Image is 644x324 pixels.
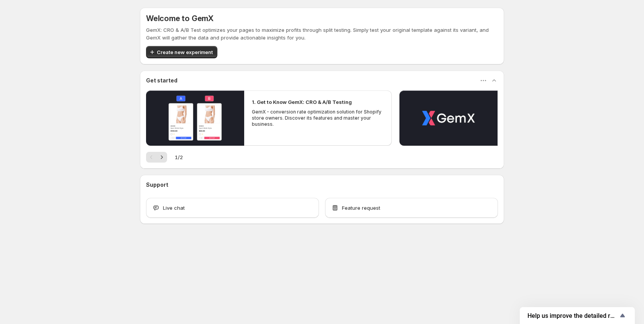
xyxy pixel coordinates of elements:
h5: Welcome to GemX [146,14,214,23]
button: Play video [146,90,244,146]
p: GemX - conversion rate optimization solution for Shopify store owners. Discover its features and ... [252,109,384,127]
span: Create new experiment [157,48,213,56]
button: Show survey - Help us improve the detailed report for A/B campaigns [527,311,627,320]
span: Help us improve the detailed report for A/B campaigns [527,312,618,319]
button: Next [156,152,167,163]
button: Create new experiment [146,46,217,58]
span: 1 / 2 [175,153,183,161]
h3: Support [146,181,168,189]
h3: Get started [146,77,177,84]
button: Play video [399,90,498,146]
nav: Pagination [146,152,167,163]
h2: 1. Get to Know GemX: CRO & A/B Testing [252,98,352,106]
span: Feature request [342,204,380,212]
span: Live chat [163,204,185,212]
p: GemX: CRO & A/B Test optimizes your pages to maximize profits through split testing. Simply test ... [146,26,498,41]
